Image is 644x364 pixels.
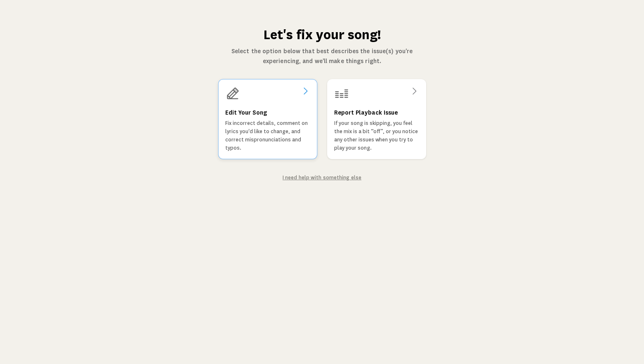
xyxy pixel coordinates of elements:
[283,175,361,181] a: I need help with something else
[334,108,398,117] h3: Report Playback Issue
[225,108,267,117] h3: Edit Your Song
[217,26,427,43] h1: Let's fix your song!
[334,119,419,152] p: If your song is skipping, you feel the mix is a bit “off”, or you notice any other issues when yo...
[218,79,317,159] a: Edit Your SongFix incorrect details, comment on lyrics you'd like to change, and correct mispronu...
[217,46,427,66] p: Select the option below that best describes the issue(s) you're experiencing, and we'll make thin...
[327,79,426,159] a: Report Playback IssueIf your song is skipping, you feel the mix is a bit “off”, or you notice any...
[225,119,310,152] p: Fix incorrect details, comment on lyrics you'd like to change, and correct mispronunciations and ...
